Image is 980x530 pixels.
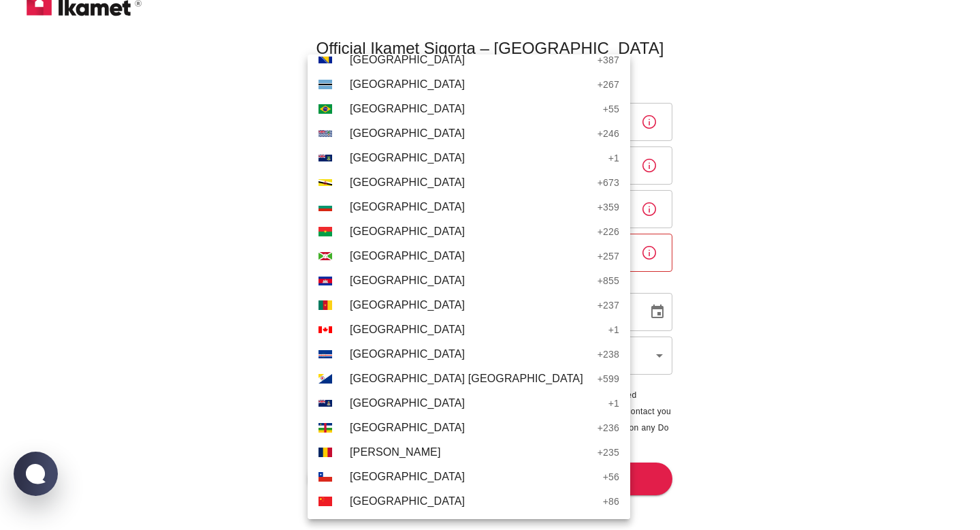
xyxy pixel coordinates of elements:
img: Bosnia & Herzegovina [318,57,332,63]
p: + 86 [603,495,619,508]
img: Cameroon [318,300,332,310]
p: + 55 [603,102,619,116]
span: [PERSON_NAME] [350,444,591,461]
img: British Virgin Islands [318,155,332,161]
img: Chad [318,448,332,457]
p: + 1 [608,151,619,165]
img: Canada [318,326,332,333]
span: [GEOGRAPHIC_DATA] [350,420,591,436]
img: Caribbean Netherlands [318,374,332,384]
span: [GEOGRAPHIC_DATA] [350,125,591,142]
p: + 236 [598,421,619,435]
span: [GEOGRAPHIC_DATA] [350,199,591,215]
img: Burkina Faso [318,227,332,236]
span: [GEOGRAPHIC_DATA] [350,272,591,289]
img: Central African Republic [318,423,332,433]
img: Bulgaria [318,203,332,211]
p: + 257 [598,249,619,263]
p: + 237 [598,298,619,312]
span: [GEOGRAPHIC_DATA] [350,322,602,338]
span: [GEOGRAPHIC_DATA] [350,174,591,191]
span: [GEOGRAPHIC_DATA] [GEOGRAPHIC_DATA] [350,371,591,387]
span: [GEOGRAPHIC_DATA] [350,346,591,362]
p: + 226 [598,225,619,238]
img: Cayman Islands [318,400,332,407]
p: + 56 [603,470,619,484]
span: [GEOGRAPHIC_DATA] [350,223,591,240]
img: British Indian Ocean Territory [318,130,332,137]
span: [GEOGRAPHIC_DATA] [350,52,591,68]
span: [GEOGRAPHIC_DATA] [350,395,602,411]
span: [GEOGRAPHIC_DATA] [350,248,591,264]
span: [GEOGRAPHIC_DATA] [350,101,596,117]
p: + 1 [608,323,619,337]
p: + 238 [598,347,619,361]
img: Brazil [318,104,332,114]
img: Chile [318,472,332,482]
img: Brunei [318,179,332,186]
p: + 246 [598,127,619,140]
span: [GEOGRAPHIC_DATA] [350,297,591,313]
img: Cape Verde [318,350,332,358]
img: Burundi [318,252,332,260]
p: + 267 [598,78,619,91]
p: + 855 [598,274,619,287]
img: Cambodia [318,277,332,285]
img: Botswana [318,80,332,89]
p: + 235 [598,446,619,459]
span: [GEOGRAPHIC_DATA] [350,76,591,93]
p: + 359 [598,200,619,214]
p: + 387 [598,53,619,67]
img: China [318,497,332,506]
span: [GEOGRAPHIC_DATA] [350,150,602,166]
p: + 599 [598,372,619,386]
span: [GEOGRAPHIC_DATA] [350,469,596,485]
p: + 673 [598,176,619,189]
span: [GEOGRAPHIC_DATA] [350,493,596,510]
p: + 1 [608,396,619,410]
